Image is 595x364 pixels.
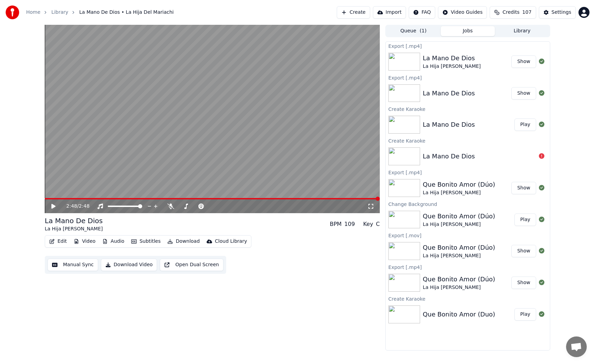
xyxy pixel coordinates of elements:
[438,6,487,19] button: Video Guides
[386,105,550,113] div: Create Karaoke
[539,6,576,19] button: Settings
[337,6,370,19] button: Create
[160,259,223,271] button: Open Dual Screen
[423,53,481,63] div: La Mano De Dios
[514,214,536,226] button: Play
[128,237,163,246] button: Subtitles
[386,168,550,176] div: Export [.mp4]
[423,211,495,221] div: Que Bonito Amor (Dúo)
[441,26,495,36] button: Jobs
[26,9,40,16] a: Home
[386,73,550,82] div: Export [.mp4]
[511,245,536,257] button: Show
[511,182,536,194] button: Show
[423,180,495,189] div: Que Bonito Amor (Dúo)
[514,308,536,321] button: Play
[502,9,519,16] span: Credits
[423,243,495,252] div: Que Bonito Amor (Dúo)
[386,294,550,303] div: Create Karaoke
[511,87,536,100] button: Show
[26,9,174,16] nav: breadcrumb
[423,252,495,259] div: La Hija [PERSON_NAME]
[386,42,550,50] div: Export [.mp4]
[386,263,550,271] div: Export [.mp4]
[386,231,550,239] div: Export [.mov]
[100,237,127,246] button: Audio
[514,118,536,131] button: Play
[101,259,157,271] button: Download Video
[511,277,536,289] button: Show
[409,6,435,19] button: FAQ
[66,203,77,210] span: 2:48
[423,89,475,98] div: La Mano De Dios
[165,237,202,246] button: Download
[423,284,495,291] div: La Hija [PERSON_NAME]
[344,220,355,228] div: 109
[423,189,495,196] div: La Hija [PERSON_NAME]
[79,9,174,16] span: La Mano De Dios • La Hija Del Mariachi
[79,203,90,210] span: 2:48
[552,9,571,16] div: Settings
[46,237,70,246] button: Edit
[66,203,83,210] div: /
[386,200,550,208] div: Change Background
[566,336,587,357] a: Open chat
[423,120,475,129] div: La Mano De Dios
[363,220,373,228] div: Key
[490,6,536,19] button: Credits107
[386,26,441,36] button: Queue
[423,274,495,284] div: Que Bonito Amor (Dúo)
[386,136,550,145] div: Create Karaoke
[376,220,380,228] div: C
[420,28,427,34] span: ( 1 )
[48,259,98,271] button: Manual Sync
[215,238,247,245] div: Cloud Library
[423,152,475,161] div: La Mano De Dios
[330,220,342,228] div: BPM
[51,9,68,16] a: Library
[495,26,549,36] button: Library
[511,55,536,68] button: Show
[522,9,532,16] span: 107
[423,310,495,319] div: Que Bonito Amor (Duo)
[6,6,19,19] img: youka
[423,63,481,70] div: La Hija [PERSON_NAME]
[45,216,103,226] div: La Mano De Dios
[71,237,98,246] button: Video
[45,226,103,232] div: La Hija [PERSON_NAME]
[423,221,495,228] div: La Hija [PERSON_NAME]
[373,6,406,19] button: Import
